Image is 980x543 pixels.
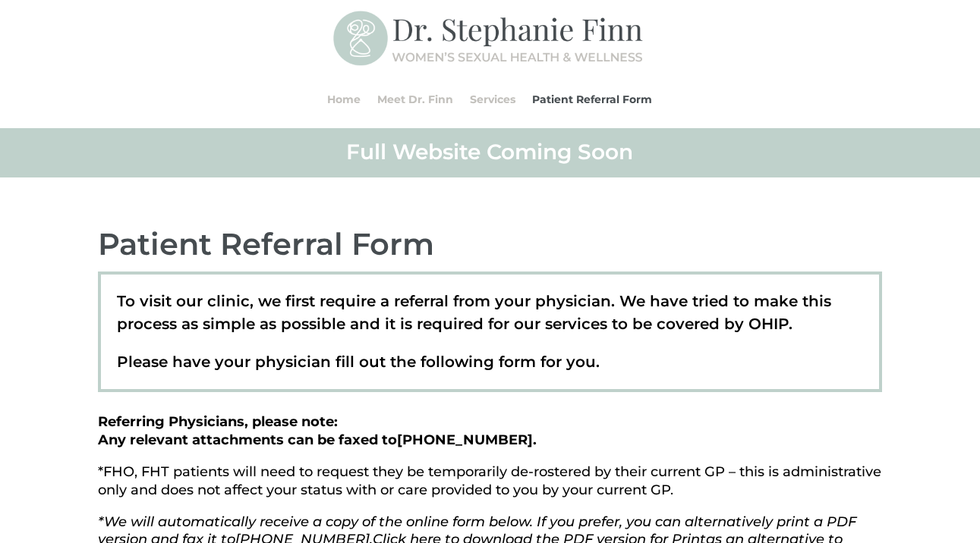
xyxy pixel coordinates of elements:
[377,71,453,128] a: Meet Dr. Finn
[117,290,864,350] p: To visit our clinic, we first require a referral from your physician. We have tried to make this ...
[98,224,882,271] h2: Patient Referral Form
[327,71,361,128] a: Home
[397,432,533,448] span: [PHONE_NUMBER]
[98,463,882,513] p: *FHO, FHT patients will need to request they be temporarily de-rostered by their current GP – thi...
[98,138,882,173] h2: Full Website Coming Soon
[532,71,652,128] a: Patient Referral Form
[98,413,537,448] strong: Referring Physicians, please note: Any relevant attachments can be faxed to .
[117,350,864,373] p: Please have your physician fill out the following form for you.
[470,71,515,128] a: Services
